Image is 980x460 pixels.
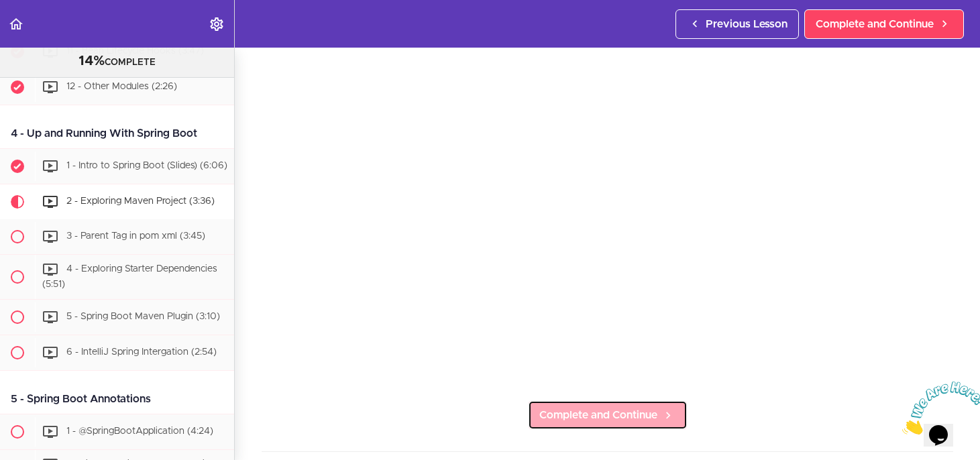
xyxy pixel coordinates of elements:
span: Complete and Continue [816,16,934,32]
span: 5 - Spring Boot Maven Plugin (3:10) [66,312,220,321]
span: 3 - Parent Tag in pom xml (3:45) [66,231,205,241]
span: 1 - @SpringBootApplication (4:24) [66,426,213,436]
a: Complete and Continue [528,400,688,430]
span: 2 - Exploring Maven Project (3:36) [66,196,215,206]
span: 14% [78,54,105,68]
iframe: chat widget [897,376,980,440]
svg: Settings Menu [209,16,225,32]
span: Complete and Continue [539,407,657,423]
a: Previous Lesson [675,9,799,39]
svg: Back to course curriculum [8,16,24,32]
div: COMPLETE [17,53,217,70]
img: Chat attention grabber [5,5,89,58]
span: 6 - IntelliJ Spring Intergation (2:54) [66,347,217,357]
span: 1 - Intro to Spring Boot (Slides) (6:06) [66,161,227,170]
a: Complete and Continue [804,9,964,39]
span: 12 - Other Modules (2:26) [66,82,177,91]
span: Previous Lesson [706,16,787,32]
span: 4 - Exploring Starter Dependencies (5:51) [42,264,217,289]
